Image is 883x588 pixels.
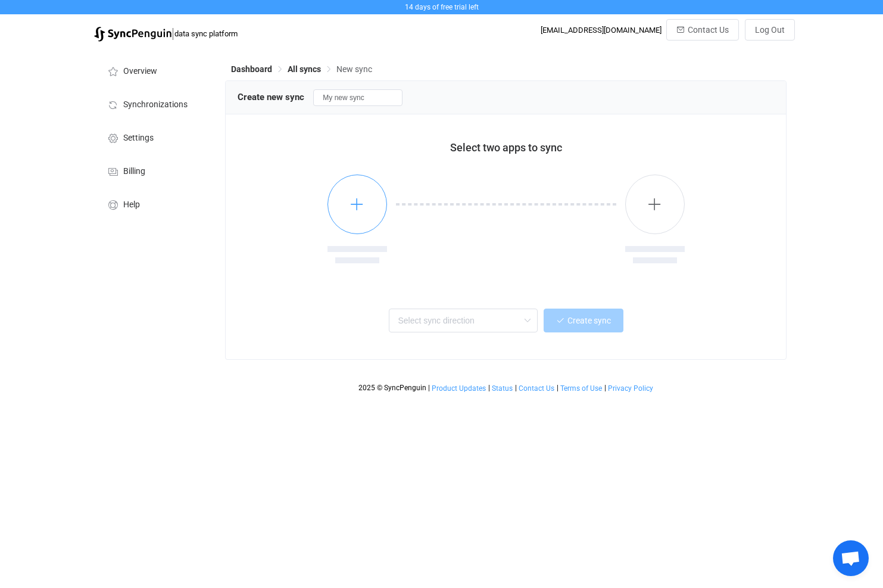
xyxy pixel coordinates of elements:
[608,384,653,393] span: Privacy Policy
[541,26,662,35] div: [EMAIL_ADDRESS][DOMAIN_NAME]
[560,384,602,393] span: Terms of Use
[94,25,238,42] a: |data sync platform
[666,19,739,41] button: Contact Us
[432,384,486,393] span: Product Updates
[358,384,426,392] span: 2025 © SyncPenguin
[491,384,513,393] a: Status
[123,67,157,76] span: Overview
[431,384,486,393] a: Product Updates
[94,154,213,187] a: Billing
[833,540,869,576] div: Open chat
[560,384,603,393] a: Terms of Use
[428,384,430,392] span: |
[515,384,517,392] span: |
[123,167,145,176] span: Billing
[488,384,490,392] span: |
[123,100,188,110] span: Synchronizations
[405,3,479,11] span: 14 days of free trial left
[238,92,304,102] span: Create new sync
[94,27,171,42] img: syncpenguin.svg
[755,25,785,35] span: Log Out
[313,89,403,106] input: Sync name
[544,309,623,332] button: Create sync
[123,133,154,143] span: Settings
[336,64,372,74] span: New sync
[450,141,562,154] span: Select two apps to sync
[492,384,513,393] span: Status
[123,200,140,210] span: Help
[94,187,213,220] a: Help
[557,384,558,392] span: |
[519,384,554,393] span: Contact Us
[567,316,611,325] span: Create sync
[518,384,555,393] a: Contact Us
[171,25,174,42] span: |
[745,19,795,41] button: Log Out
[94,120,213,154] a: Settings
[288,64,321,74] span: All syncs
[604,384,606,392] span: |
[174,29,238,38] span: data sync platform
[94,87,213,120] a: Synchronizations
[94,54,213,87] a: Overview
[688,25,729,35] span: Contact Us
[389,309,538,332] input: Select sync direction
[231,65,372,73] div: Breadcrumb
[231,64,272,74] span: Dashboard
[607,384,654,393] a: Privacy Policy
